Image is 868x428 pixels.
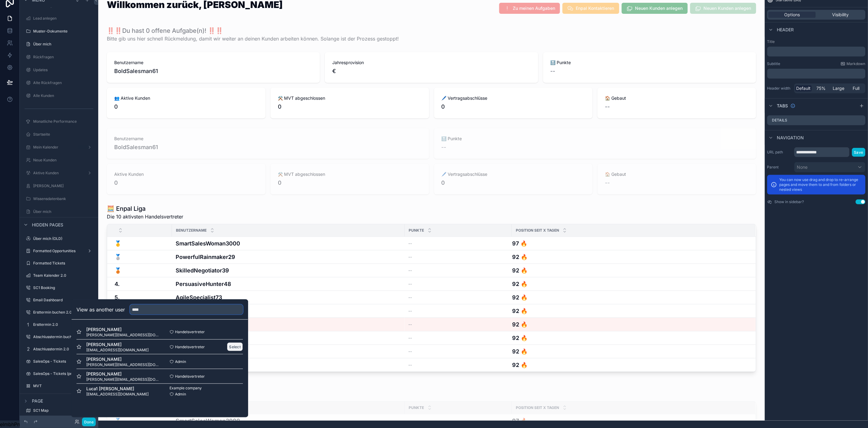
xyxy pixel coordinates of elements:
[23,357,95,366] a: SalesOps - Tickets
[76,306,125,313] h2: View as another user
[767,39,866,44] label: Title
[23,246,95,256] a: Formatted Opportunities
[86,356,160,362] span: [PERSON_NAME]
[86,333,160,337] span: [PERSON_NAME][EMAIL_ADDRESS][DOMAIN_NAME]
[33,347,93,352] label: Abschlusstermin 2.0
[832,12,849,18] span: Visibility
[784,12,800,18] span: Options
[23,258,95,268] a: Formatted Tickets
[23,332,95,342] a: Abschlusstermin buchen 2.0
[33,298,93,303] label: Email Dashboard
[86,385,149,391] span: Luca1 [PERSON_NAME]
[817,85,826,91] span: 75%
[23,344,95,354] a: Abschlusstermin 2.0
[23,52,95,62] a: Rückfragen
[772,118,788,123] label: Details
[86,391,149,396] span: [EMAIL_ADDRESS][DOMAIN_NAME]
[86,326,160,333] span: [PERSON_NAME]
[23,91,95,101] a: Alle Kunden
[33,236,93,241] label: Über mich (OLD)
[86,371,160,377] span: [PERSON_NAME]
[175,359,186,364] span: Admin
[23,26,95,36] a: Muster-Dokumente
[777,27,794,33] span: Header
[853,85,860,91] span: Full
[33,183,93,188] label: [PERSON_NAME]
[86,377,160,382] span: [PERSON_NAME][EMAIL_ADDRESS][DOMAIN_NAME]
[175,374,205,379] span: Handelsvertreter
[852,148,866,157] button: Save
[23,65,95,75] a: Updates
[23,369,95,379] a: SalesOps - Tickets (prefill)
[176,228,207,233] span: Benutzername
[780,177,862,192] p: You can now use drag and drop to re-arrange pages and move them to and from folders or nested views
[23,78,95,88] a: Alte Rückfragen
[33,273,93,278] label: Team Kalender 2.0
[33,29,93,34] label: Muster-Dokumente
[23,393,95,403] a: Presentation PopUp
[33,67,93,72] label: Updates
[33,132,93,137] label: Startseite
[23,295,95,305] a: Email Dashboard
[33,408,93,413] label: SC1 Map
[23,234,95,244] a: Über mich (OLD)
[33,261,93,266] label: Formatted Tickets
[33,310,93,315] label: Ersttermin buchen 2.0
[775,199,804,204] label: Show in sidebar?
[841,61,866,66] a: Markdown
[175,391,186,396] span: Admin
[777,135,804,141] span: Navigation
[516,228,559,233] span: Position seit X Tagen
[33,285,93,290] label: SC1 Booking
[33,171,85,175] label: Aktive Kunden
[23,168,95,178] a: Aktive Kunden
[794,162,866,172] button: None
[23,13,95,23] a: Lead anlegen
[33,196,93,201] label: Wissensdatenbank
[767,165,792,170] label: Parent
[833,85,845,91] span: Large
[23,129,95,139] a: Startseite
[516,405,559,410] span: Position seit X Tagen
[82,418,96,426] button: Done
[797,164,808,170] span: None
[23,271,95,280] a: Team Kalender 2.0
[32,398,43,404] span: Page
[767,61,780,66] label: Subtitle
[23,307,95,317] a: Ersttermin buchen 2.0
[86,362,160,367] span: [PERSON_NAME][EMAIL_ADDRESS][DOMAIN_NAME]
[23,39,95,49] a: Über mich
[169,385,202,390] span: Example company
[23,194,95,204] a: Wissensdatenbank
[33,16,93,21] label: Lead anlegen
[33,209,93,214] label: Über mich
[33,384,93,388] label: MVT
[23,207,95,217] a: Über mich
[767,47,866,56] div: scrollable content
[847,61,866,66] span: Markdown
[33,322,93,327] label: Ersttermin 2.0
[33,249,85,253] label: Formatted Opportunities
[227,342,243,351] button: Select
[767,150,792,155] label: URL path
[33,359,93,364] label: SalesOps - Tickets
[409,228,424,233] span: Punkte
[23,406,95,415] a: SC1 Map
[23,117,95,126] a: Monatliche Performance
[86,341,149,347] span: [PERSON_NAME]
[23,142,95,152] a: Mein Kalender
[409,405,424,410] span: Punkte
[23,381,95,391] a: MVT
[33,93,93,98] label: Alle Kunden
[23,155,95,165] a: Neue Kunden
[33,42,93,47] label: Über mich
[767,69,866,79] div: scrollable content
[23,283,95,293] a: SC1 Booking
[33,119,93,124] label: Monatliche Performance
[33,145,85,150] label: Mein Kalender
[175,330,205,334] span: Handelsvertreter
[32,222,63,228] span: Hidden pages
[33,371,93,376] label: SalesOps - Tickets (prefill)
[33,334,93,339] label: Abschlusstermin buchen 2.0
[767,86,792,91] label: Header width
